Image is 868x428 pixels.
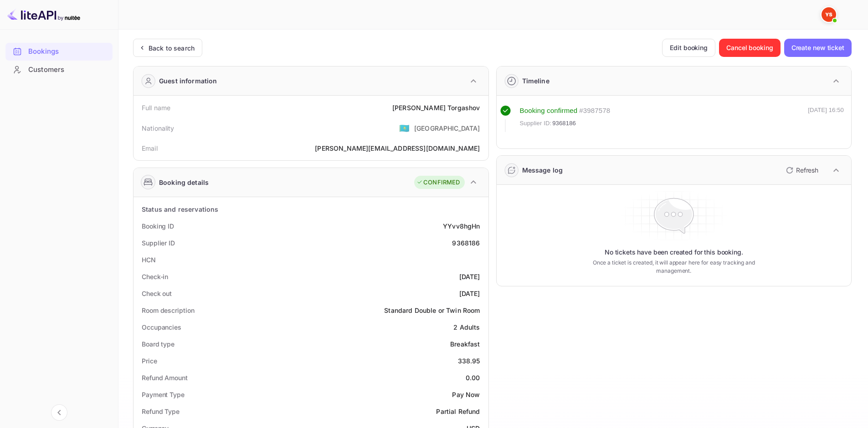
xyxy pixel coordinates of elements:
[452,238,480,248] div: 9368186
[159,76,217,86] div: Guest information
[466,373,480,382] div: 0.00
[142,356,157,366] div: Price
[453,322,480,332] div: 2 Adults
[414,123,480,133] div: [GEOGRAPHIC_DATA]
[142,373,188,382] div: Refund Amount
[662,39,715,57] button: Edit booking
[459,289,480,298] div: [DATE]
[522,76,550,86] div: Timeline
[384,306,480,315] div: Standard Double or Twin Room
[552,119,576,128] span: 9368186
[142,407,180,416] div: Refund Type
[159,178,209,187] div: Booking details
[579,106,610,116] div: # 3987578
[5,61,113,79] div: Customers
[459,272,480,281] div: [DATE]
[443,221,480,231] div: YYvv8hgHn
[452,390,480,399] div: Pay Now
[450,339,480,349] div: Breakfast
[416,178,460,187] div: CONFIRMED
[142,143,158,153] div: Email
[5,43,113,61] div: Bookings
[149,43,195,53] div: Back to search
[142,322,181,332] div: Occupancies
[5,43,113,60] a: Bookings
[142,306,194,315] div: Room description
[142,390,185,399] div: Payment Type
[142,255,156,265] div: HCN
[142,272,168,281] div: Check-in
[520,106,578,116] div: Booking confirmed
[578,259,769,275] p: Once a ticket is created, it will appear here for easy tracking and management.
[142,123,175,133] div: Nationality
[142,339,175,349] div: Board type
[51,404,67,421] button: Collapse navigation
[719,39,781,57] button: Cancel booking
[392,103,480,112] div: [PERSON_NAME] Torgashov
[784,39,852,57] button: Create new ticket
[142,103,170,112] div: Full name
[7,7,80,22] img: LiteAPI logo
[808,106,844,132] div: [DATE] 16:50
[399,120,410,136] span: United States
[822,7,836,22] img: Yandex Support
[142,204,218,214] div: Status and reservations
[5,61,113,78] a: Customers
[520,119,552,128] span: Supplier ID:
[142,221,174,231] div: Booking ID
[796,165,818,175] p: Refresh
[28,65,108,75] div: Customers
[781,163,822,178] button: Refresh
[458,356,480,366] div: 338.95
[605,248,743,257] p: No tickets have been created for this booking.
[142,289,172,298] div: Check out
[315,143,480,153] div: [PERSON_NAME][EMAIL_ADDRESS][DOMAIN_NAME]
[28,46,108,57] div: Bookings
[142,238,175,248] div: Supplier ID
[522,165,563,175] div: Message log
[436,407,480,416] div: Partial Refund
